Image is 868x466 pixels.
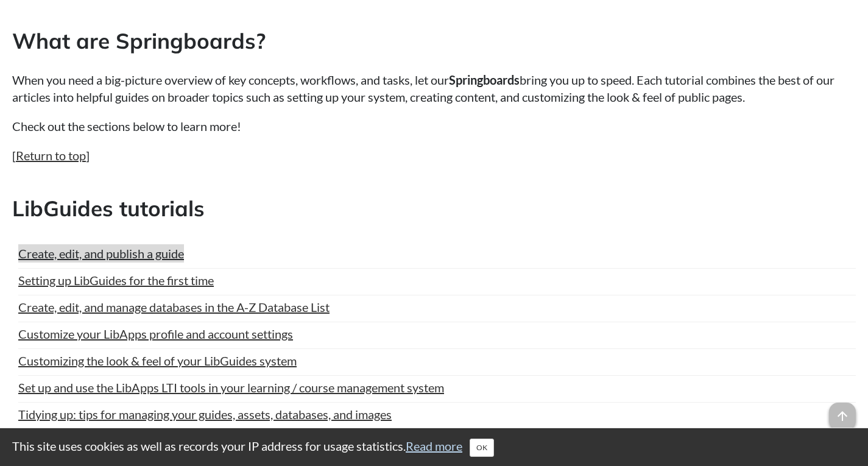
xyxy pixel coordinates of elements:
[449,72,520,87] strong: Springboards
[18,351,297,370] a: Customizing the look & feel of your LibGuides system
[12,194,856,224] h2: LibGuides tutorials
[18,298,330,316] a: Create, edit, and manage databases in the A-Z Database List
[16,148,86,163] a: Return to top
[12,147,856,164] p: [ ]
[12,71,856,105] p: When you need a big-picture overview of key concepts, workflows, and tasks, let our bring you up ...
[18,378,444,397] a: Set up and use the LibApps LTI tools in your learning / course management system
[406,439,462,453] a: Read more
[18,271,214,289] a: Setting up LibGuides for the first time
[829,403,856,429] span: arrow_upward
[18,325,293,343] a: Customize your LibApps profile and account settings
[18,405,392,423] a: Tidying up: tips for managing your guides, assets, databases, and images
[18,244,184,263] a: Create, edit, and publish a guide
[470,439,494,457] button: Close
[12,118,856,135] p: Check out the sections below to learn more!
[829,404,856,418] a: arrow_upward
[12,26,856,56] h2: What are Springboards?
